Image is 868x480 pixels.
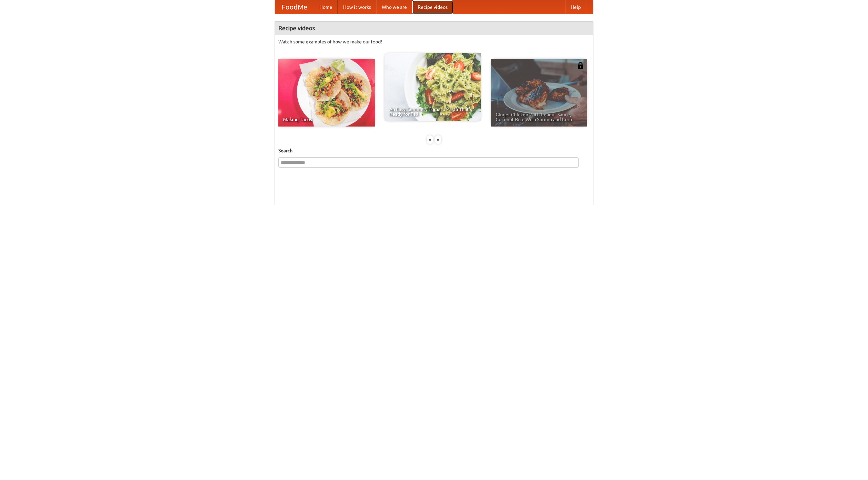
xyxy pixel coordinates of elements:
h5: Search [278,147,590,154]
a: How it works [338,0,376,14]
a: An Easy, Summery Tomato Pasta That's Ready for Fall [384,53,481,121]
a: Who we are [376,0,412,14]
img: 483408.png [577,62,584,69]
p: Watch some examples of how we make our food! [278,38,590,45]
a: Home [314,0,338,14]
div: « [427,135,433,144]
a: Recipe videos [412,0,453,14]
a: Help [565,0,586,14]
h4: Recipe videos [275,21,593,35]
a: FoodMe [275,0,314,14]
a: Making Tacos [278,59,375,127]
span: Making Tacos [283,117,370,122]
div: » [435,135,441,144]
span: An Easy, Summery Tomato Pasta That's Ready for Fall [389,107,476,116]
